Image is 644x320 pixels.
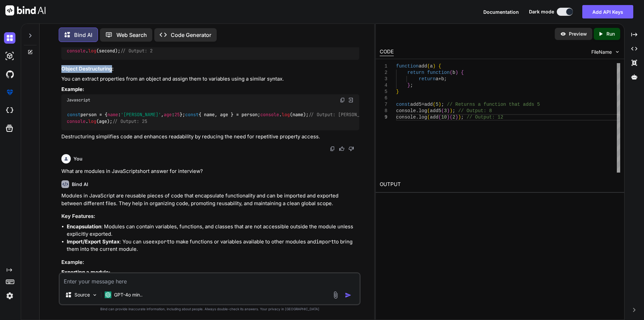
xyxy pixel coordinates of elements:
span: { [461,70,464,75]
span: ( [427,115,430,120]
span: log [419,108,427,113]
span: // Output: 8 [458,108,492,113]
span: ; [410,83,413,88]
span: add5 [410,102,422,107]
span: ( [449,115,452,120]
button: Add API Keys [582,5,633,18]
div: 3 [380,76,387,82]
span: = [421,102,424,107]
span: ) [455,70,458,75]
span: ) [458,115,461,120]
h6: Bind AI [72,181,88,188]
img: attachment [332,291,339,299]
img: Pick Models [92,292,98,298]
span: 5 [435,102,438,107]
span: ) [449,108,452,113]
span: add [430,115,438,120]
div: 6 [380,95,387,101]
button: Documentation [483,8,519,15]
span: ( [433,102,435,107]
span: ; [444,76,447,82]
img: icon [345,292,352,299]
span: } [407,83,410,88]
span: 10 [441,115,447,120]
code: numbers = [ , , ]; [first, second] = numbers; . (first); . (second); [67,41,295,54]
div: 1 [380,63,387,70]
span: FileName [591,49,612,55]
span: . [416,115,418,120]
span: a [430,63,432,69]
div: 2 [380,70,387,76]
span: ; [441,102,444,107]
div: 5 [380,89,387,95]
code: import [316,238,334,245]
strong: Import/Export Syntax [67,238,120,245]
span: age [164,111,172,118]
span: add [424,102,433,107]
span: + [438,76,441,82]
span: const [185,111,199,118]
span: { [438,63,441,69]
div: CODE [380,48,394,56]
span: console [396,108,416,113]
span: ( [449,70,452,75]
img: copy [340,97,345,103]
span: ) [438,102,441,107]
span: a [435,76,438,82]
p: Bind can provide inaccurate information, including about people. Always double-check its answers.... [59,307,361,312]
h3: Example: [61,259,359,266]
span: ) [455,115,458,120]
span: // Returns a function that adds 5 [447,102,540,107]
code: person = { : , : }; { name, age } = person; . (name); . (age); [67,111,373,125]
img: premium [4,87,15,98]
h6: You [73,155,83,162]
span: log [282,111,290,118]
strong: Exporting a module: [61,269,110,275]
h3: Key Features: [61,213,359,220]
span: b [441,76,444,82]
span: ( [441,108,444,113]
span: '[PERSON_NAME]' [121,111,161,118]
span: console [67,48,86,54]
div: 9 [380,114,387,121]
p: Code Generator [171,31,211,39]
span: console [67,119,86,125]
code: export [152,238,170,245]
img: settings [4,290,15,302]
span: b [452,70,455,75]
span: ) [433,63,435,69]
p: What are modules in JavaScriptshort answer for interview? [61,168,359,175]
span: ) [447,115,449,120]
span: function [396,63,419,69]
span: function [427,70,449,75]
img: dislike [348,146,354,151]
span: 25 [174,111,180,118]
span: // Output: 25 [112,119,147,125]
span: ; [452,108,455,113]
div: 4 [380,82,387,89]
img: darkAi-studio [4,50,15,62]
p: Destructuring simplifies code and enhances readability by reducing the need for repetitive proper... [61,133,359,141]
span: Javascript [67,97,90,103]
span: 3 [444,108,447,113]
span: // Output: 2 [120,48,153,54]
strong: Example: [61,86,84,92]
span: Dark mode [529,8,554,15]
div: 7 [380,101,387,108]
img: copy [330,146,335,151]
img: Open in Browser [348,97,354,103]
img: darkChat [4,32,15,44]
span: const [396,102,410,107]
span: // Output: [PERSON_NAME] [309,111,373,118]
img: Bind AI [5,5,46,15]
span: log [419,115,427,120]
span: console [396,115,416,120]
li: : Modules can contain variables, functions, and classes that are not accessible outside the modul... [67,223,359,238]
span: ( [438,115,441,120]
span: } [396,89,399,94]
span: ; [461,115,464,120]
span: ( [427,108,430,113]
span: add5 [430,108,441,113]
p: You can extract properties from an object and assign them to variables using a similar syntax. [61,75,359,83]
img: preview [560,31,566,37]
